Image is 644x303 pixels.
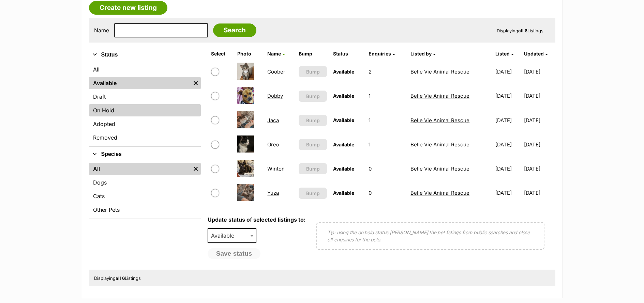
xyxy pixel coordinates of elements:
[94,27,109,33] label: Name
[94,275,141,281] span: Displaying Listings
[497,28,543,33] span: Displaying Listings
[493,157,523,180] td: [DATE]
[89,63,201,76] a: All
[524,181,555,205] td: [DATE]
[495,51,513,57] a: Listed
[410,51,432,57] span: Listed by
[524,133,555,156] td: [DATE]
[306,165,320,172] span: Bump
[410,165,469,172] a: Belle Vie Animal Rescue
[299,91,327,102] button: Bump
[410,117,469,124] a: Belle Vie Animal Rescue
[89,150,201,159] button: Species
[299,163,327,174] button: Bump
[410,51,435,57] a: Listed by
[89,161,201,219] div: Species
[524,51,544,57] span: Updated
[213,23,256,37] input: Search
[208,248,261,259] button: Save status
[267,93,283,99] a: Dobby
[89,91,201,103] a: Draft
[306,117,320,124] span: Bump
[369,51,391,57] span: translation missing: en.admin.listings.index.attributes.enquiries
[524,51,548,57] a: Updated
[366,60,407,83] td: 2
[306,141,320,148] span: Bump
[493,133,523,156] td: [DATE]
[267,190,279,196] a: Yuza
[191,163,201,175] a: Remove filter
[306,93,320,100] span: Bump
[89,131,201,144] a: Removed
[267,141,279,148] a: Oreo
[299,115,327,126] button: Bump
[366,109,407,132] td: 1
[327,229,534,243] p: Tip: using the on hold status [PERSON_NAME] the pet listings from public searches and close off e...
[333,190,354,196] span: Available
[518,28,527,33] strong: all 6
[524,109,555,132] td: [DATE]
[366,133,407,156] td: 1
[299,188,327,199] button: Bump
[410,68,469,75] a: Belle Vie Animal Rescue
[267,51,281,57] span: Name
[493,109,523,132] td: [DATE]
[366,181,407,205] td: 0
[235,48,264,59] th: Photo
[306,68,320,75] span: Bump
[89,77,191,89] a: Available
[267,68,285,75] a: Coober
[89,118,201,130] a: Adopted
[333,69,354,75] span: Available
[299,139,327,150] button: Bump
[89,50,201,59] button: Status
[493,181,523,205] td: [DATE]
[267,51,285,57] a: Name
[495,51,510,57] span: Listed
[333,117,354,123] span: Available
[208,48,234,59] th: Select
[493,84,523,108] td: [DATE]
[369,51,395,57] a: Enquiries
[89,104,201,116] a: On Hold
[410,190,469,196] a: Belle Vie Animal Rescue
[524,84,555,108] td: [DATE]
[89,163,191,175] a: All
[493,60,523,83] td: [DATE]
[116,275,125,281] strong: all 6
[208,216,305,223] label: Update status of selected listings to:
[267,165,285,172] a: Winton
[330,48,365,59] th: Status
[89,190,201,202] a: Cats
[524,157,555,180] td: [DATE]
[267,117,279,124] a: Jaca
[296,48,330,59] th: Bump
[191,77,201,89] a: Remove filter
[89,62,201,146] div: Status
[306,190,320,197] span: Bump
[89,176,201,189] a: Dogs
[333,142,354,147] span: Available
[208,231,241,240] span: Available
[89,204,201,216] a: Other Pets
[366,157,407,180] td: 0
[208,228,257,243] span: Available
[333,93,354,99] span: Available
[333,166,354,172] span: Available
[410,93,469,99] a: Belle Vie Animal Rescue
[366,84,407,108] td: 1
[524,60,555,83] td: [DATE]
[299,66,327,77] button: Bump
[89,1,167,15] a: Create new listing
[410,141,469,148] a: Belle Vie Animal Rescue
